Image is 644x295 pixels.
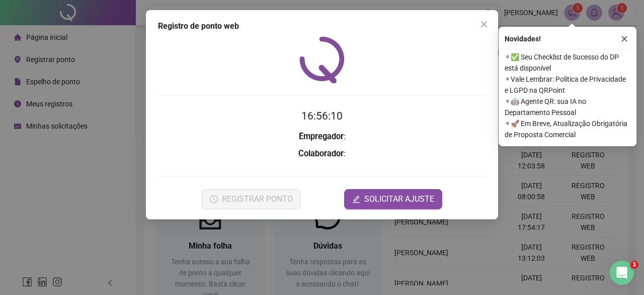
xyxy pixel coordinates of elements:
[505,74,630,96] span: ⚬ Vale Lembrar: Política de Privacidade e LGPD na QRPoint
[621,35,628,42] span: close
[158,147,486,160] h3: :
[505,118,630,140] span: ⚬ 🚀 Em Breve, Atualização Obrigatória de Proposta Comercial
[630,261,638,269] span: 1
[352,195,360,203] span: edit
[480,20,488,28] span: close
[158,20,486,32] div: Registro de ponto web
[202,189,301,209] button: REGISTRAR PONTO
[364,193,434,205] span: SOLICITAR AJUSTE
[476,16,492,32] button: Close
[344,189,442,209] button: editSOLICITAR AJUSTE
[158,130,486,143] h3: :
[505,33,541,44] span: Novidades !
[299,36,345,83] img: QRPoint
[299,132,344,141] strong: Empregador
[298,149,344,158] strong: Colaborador
[610,261,634,285] iframe: Intercom live chat
[505,51,630,74] span: ⚬ ✅ Seu Checklist de Sucesso do DP está disponível
[505,96,630,118] span: ⚬ 🤖 Agente QR: sua IA no Departamento Pessoal
[301,110,343,122] time: 16:56:10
